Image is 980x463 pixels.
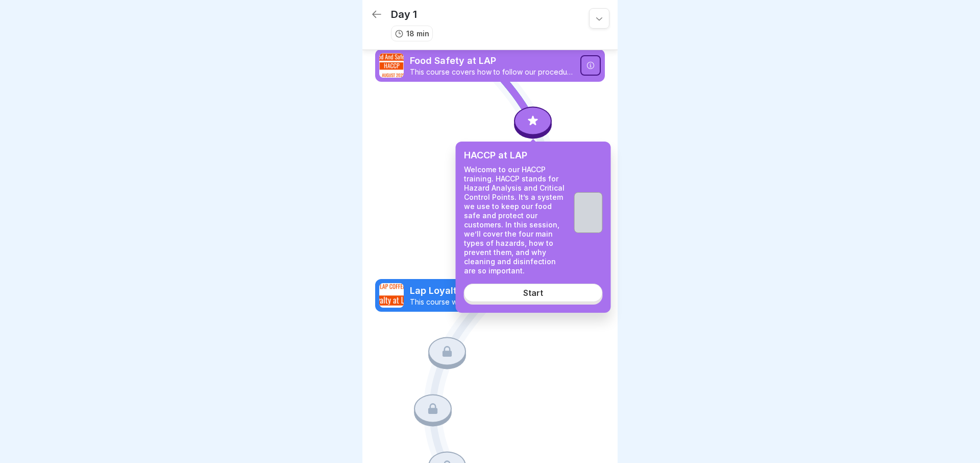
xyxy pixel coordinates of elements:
img: x361whyuq7nogn2y6dva7jo9.png [379,53,404,78]
div: Start [523,288,543,297]
p: HACCP at LAP [464,150,566,161]
a: Start [464,284,603,302]
p: 18 min [406,28,429,39]
p: Welcome to our HACCP training. HACCP stands for Hazard Analysis and Critical Control Points. It’s... [464,165,566,275]
p: Lap Loyalty [410,284,574,297]
p: This course covers how to follow our procedures to maintain HACCP requirements and keep you and y... [410,67,574,77]
p: Day 1 [391,8,417,20]
p: This course will take you through the various ways we engage our customers through loyalty programs. [410,297,574,307]
p: Food Safety at LAP [410,54,574,67]
img: f50nzvx4ss32m6aoab4l0s5i.png [379,283,404,308]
